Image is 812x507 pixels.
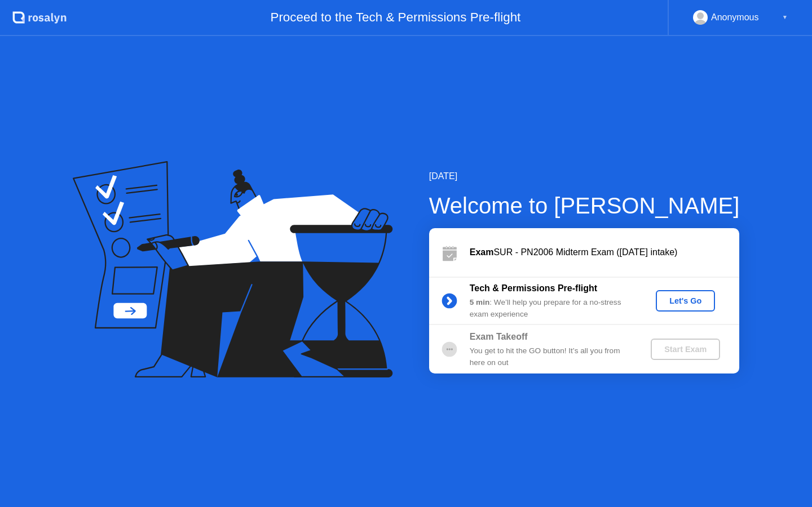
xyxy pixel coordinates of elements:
b: 5 min [470,298,490,306]
b: Exam [470,247,494,257]
div: Welcome to [PERSON_NAME] [429,189,740,223]
div: You get to hit the GO button! It’s all you from here on out [470,345,632,368]
div: Start Exam [655,345,716,354]
div: Let's Go [660,296,710,305]
b: Exam Takeoff [470,332,528,341]
div: : We’ll help you prepare for a no-stress exam experience [470,297,632,320]
b: Tech & Permissions Pre-flight [470,283,597,293]
button: Let's Go [656,290,715,312]
button: Start Exam [651,339,720,360]
div: SUR - PN2006 Midterm Exam ([DATE] intake) [470,246,739,259]
div: ▼ [782,10,788,25]
div: [DATE] [429,170,740,183]
div: Anonymous [711,10,759,25]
